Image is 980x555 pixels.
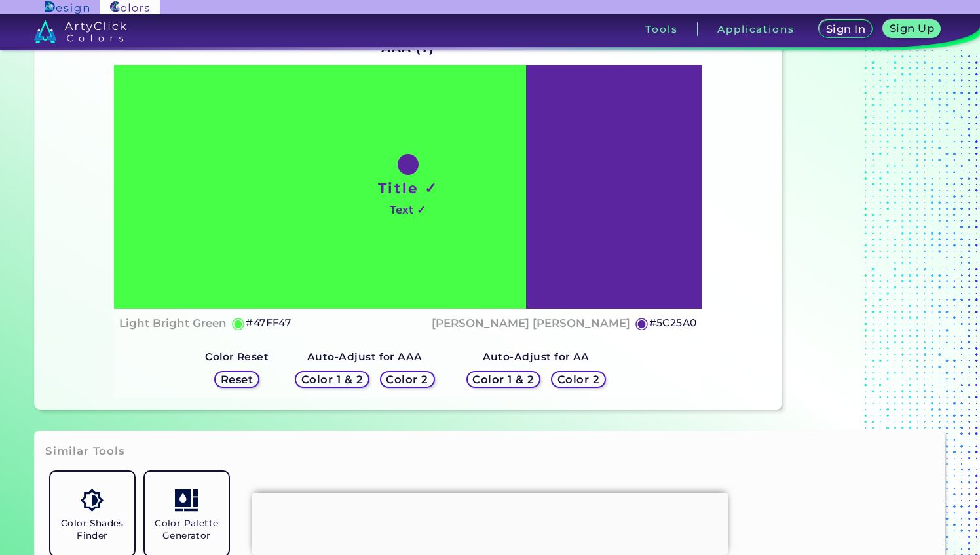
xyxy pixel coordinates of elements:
img: logo_artyclick_colors_white.svg [34,20,126,43]
img: ArtyClick Design logo [45,1,88,14]
iframe: Advertisement [252,493,728,552]
h4: [PERSON_NAME] [PERSON_NAME] [432,314,630,333]
h5: Reset [222,374,252,384]
h5: Color Palette Generator [150,517,223,542]
h5: Color 1 & 2 [475,374,533,384]
a: Sign Up [885,20,938,37]
h5: Sign Up [891,24,933,33]
h5: Color Shades Finder [56,517,129,542]
h5: ◉ [231,315,246,331]
a: Sign In [821,20,871,37]
img: icon_color_shades.svg [81,489,104,512]
img: icon_col_pal_col.svg [175,489,198,512]
h5: #5C25A0 [649,315,697,332]
strong: Auto-Adjust for AAA [307,351,423,363]
h5: Color 2 [559,374,598,384]
h5: Color 2 [388,374,427,384]
h4: Text ✓ [390,201,426,220]
h5: #47FF47 [246,315,291,332]
strong: Auto-Adjust for AA [483,351,590,363]
h5: Color 1 & 2 [303,374,361,384]
h5: Sign In [827,24,864,34]
h1: Title ✓ [378,178,438,198]
h3: Tools [645,24,677,34]
h4: Light Bright Green [119,314,227,333]
strong: Color Reset [205,351,269,363]
h5: ◉ [635,315,649,331]
h3: Applications [717,24,794,34]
